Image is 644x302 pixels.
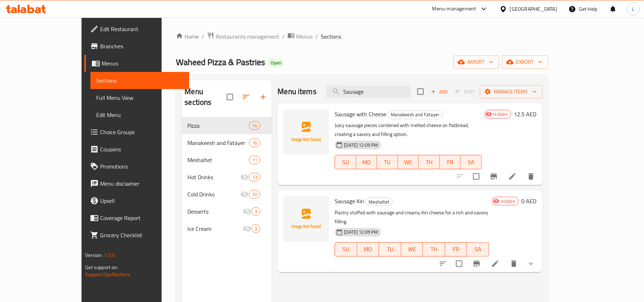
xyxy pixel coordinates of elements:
div: Hot Drinks [187,173,240,181]
button: TH [419,155,439,169]
div: items [251,207,260,216]
span: Desserts [187,207,243,216]
span: Cold Drinks [187,190,240,199]
a: Coupons [84,141,189,158]
a: Edit Menu [90,106,189,123]
button: TU [377,155,398,169]
button: SA [461,155,481,169]
span: 1.0.0 [104,250,115,260]
span: SA [463,157,478,167]
span: import [459,58,493,67]
button: delete [505,255,522,272]
nav: breadcrumb [176,32,548,41]
span: Meshaltet [187,156,249,164]
span: Select to update [469,169,484,184]
li: / [282,32,285,41]
span: Edit Menu [96,111,183,119]
span: Coverage Report [100,214,183,222]
input: search [326,86,411,98]
span: Open [268,60,284,66]
span: Grocery Checklist [100,231,183,239]
div: Ice Cream3 [182,220,272,237]
a: Menu disclaimer [84,175,189,192]
button: FR [440,155,461,169]
div: items [249,121,260,130]
button: show more [522,255,540,272]
span: Menus [296,32,313,41]
span: Ice Cream [187,224,243,233]
button: Branch-specific-item [485,168,502,185]
span: Manakeesh and Fatayer [187,138,249,147]
span: Get support on: [85,263,118,272]
div: Menu-management [432,5,476,13]
div: Open [268,59,284,67]
span: Edit Restaurant [100,25,183,33]
svg: Inactive section [243,207,251,216]
span: Sausage Kiri [335,196,364,206]
span: Promotions [100,162,183,171]
span: TU [380,157,395,167]
span: Meshaltet [366,198,392,206]
span: Version: [85,250,103,260]
a: Full Menu View [90,89,189,106]
a: Menus [84,55,189,72]
svg: Inactive section [240,173,249,181]
div: [GEOGRAPHIC_DATA] [510,5,557,13]
span: WE [404,244,420,254]
button: MO [356,155,377,169]
span: Restaurants management [216,32,279,41]
span: Sections [321,32,341,41]
button: Add section [255,88,272,106]
button: TH [423,242,445,257]
a: Edit Restaurant [84,20,189,38]
p: Pastry stuffed with sausage and creamy Kiri cheese for a rich and savory filling. [335,208,489,226]
h2: Menu sections [185,86,227,108]
div: items [249,173,260,181]
a: Restaurants management [207,32,279,41]
span: Select all sections [222,89,237,104]
span: SU [338,244,354,254]
div: Manakeesh and Fatayer16 [182,134,272,151]
span: Upsell [100,196,183,205]
span: SA [470,244,486,254]
a: Edit menu item [491,259,500,268]
span: 3 [252,208,260,215]
button: MO [357,242,379,257]
span: Sausage with Cheese [335,109,386,120]
a: Grocery Checklist [84,226,189,244]
h6: 0 AED [522,196,537,206]
span: Manakeesh and Fatayer [388,111,442,119]
div: Desserts3 [182,203,272,220]
span: 16 [249,140,260,146]
button: TU [379,242,401,257]
li: / [315,32,318,41]
span: Full Menu View [96,93,183,102]
span: 11 [249,157,260,164]
span: SU [338,157,353,167]
span: WE [401,157,416,167]
button: delete [522,168,540,185]
button: Add [428,86,451,97]
span: Menus [102,59,183,68]
button: SA [467,242,489,257]
span: 14 [249,122,260,129]
span: MO [359,157,374,167]
button: sort-choices [434,255,452,272]
span: MO [360,244,376,254]
a: Choice Groups [84,123,189,141]
div: Pizza14 [182,117,272,134]
span: [DATE] 12:09 PM [341,142,381,148]
span: 10 [249,191,260,198]
div: Meshaltet11 [182,151,272,169]
div: items [251,224,260,233]
span: Choice Groups [100,128,183,136]
div: Cold Drinks10 [182,186,272,203]
div: items [249,138,260,147]
li: / [202,32,204,41]
button: Branch-specific-item [468,255,485,272]
div: Hot Drinks13 [182,169,272,186]
nav: Menu sections [182,114,272,240]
